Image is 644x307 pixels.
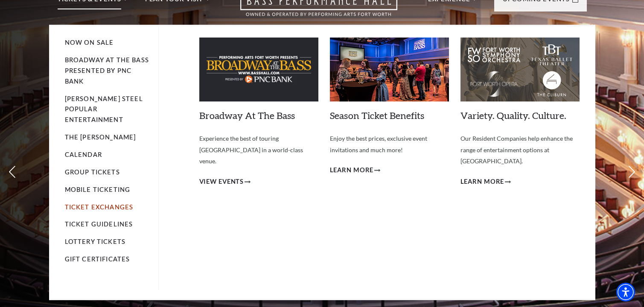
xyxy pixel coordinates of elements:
a: Lottery Tickets [65,238,126,245]
a: Calendar [65,151,102,158]
a: Learn More Variety. Quality. Culture. [460,177,511,187]
img: Season Ticket Benefits [330,38,449,101]
a: Mobile Ticketing [65,186,131,193]
a: Broadway At The Bass [199,110,295,121]
a: Broadway At The Bass presented by PNC Bank [65,56,149,85]
img: Variety. Quality. Culture. [460,38,580,101]
a: Season Ticket Benefits [330,110,424,121]
p: Our Resident Companies help enhance the range of entertainment options at [GEOGRAPHIC_DATA]. [460,133,580,167]
a: The [PERSON_NAME] [65,133,136,141]
span: View Events [199,177,244,187]
a: View Events [199,177,251,187]
span: Learn More [460,177,504,187]
p: Experience the best of touring [GEOGRAPHIC_DATA] in a world-class venue. [199,133,318,167]
a: [PERSON_NAME] Steel Popular Entertainment [65,95,143,124]
a: Variety. Quality. Culture. [460,110,566,121]
a: Group Tickets [65,168,120,176]
div: Accessibility Menu [616,283,635,301]
span: Learn More [330,165,374,176]
p: Enjoy the best prices, exclusive event invitations and much more! [330,133,449,156]
img: Broadway At The Bass [199,38,318,101]
a: Now On Sale [65,39,114,46]
a: Learn More Season Ticket Benefits [330,165,381,176]
a: Ticket Exchanges [65,203,134,211]
a: Ticket Guidelines [65,220,133,228]
a: Gift Certificates [65,255,130,263]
